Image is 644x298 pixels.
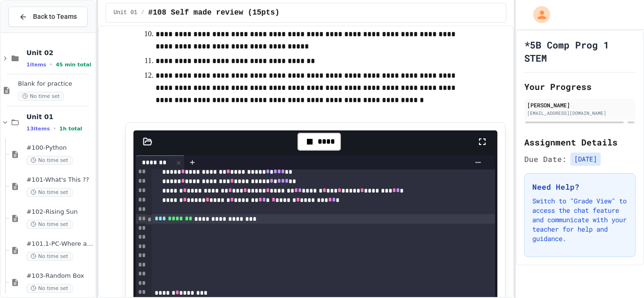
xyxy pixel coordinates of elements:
[26,220,73,229] span: No time set
[33,12,77,22] span: Back to Teams
[532,181,627,193] h3: Need Help?
[18,80,93,88] span: Blank for practice
[523,4,553,25] div: My Account
[26,188,73,197] span: No time set
[56,62,91,68] span: 45 min total
[26,272,93,280] span: #103-Random Box
[524,136,636,149] h2: Assignment Details
[26,284,73,293] span: No time set
[26,48,93,57] span: Unit 02
[141,9,144,16] span: /
[527,101,633,109] div: [PERSON_NAME]
[532,196,627,243] p: Switch to "Grade View" to access the chat feature and communicate with your teacher for help and ...
[8,7,88,27] button: Back to Teams
[26,113,93,121] span: Unit 01
[26,156,73,165] span: No time set
[26,240,93,248] span: #101.1-PC-Where am I?
[524,80,636,93] h2: Your Progress
[26,208,93,216] span: #102-Rising Sun
[26,126,50,132] span: 13 items
[54,125,56,132] span: •
[570,153,601,166] span: [DATE]
[524,38,636,64] h1: *5B Comp Prog 1 STEM
[59,126,83,132] span: 1h total
[18,92,64,101] span: No time set
[527,110,633,117] div: [EMAIL_ADDRESS][DOMAIN_NAME]
[50,61,52,68] span: •
[148,7,279,18] span: #108 Self made review (15pts)
[524,153,567,165] span: Due Date:
[114,9,137,16] span: Unit 01
[26,62,46,68] span: 1 items
[26,144,93,152] span: #100-Python
[26,252,73,261] span: No time set
[26,176,93,184] span: #101-What's This ??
